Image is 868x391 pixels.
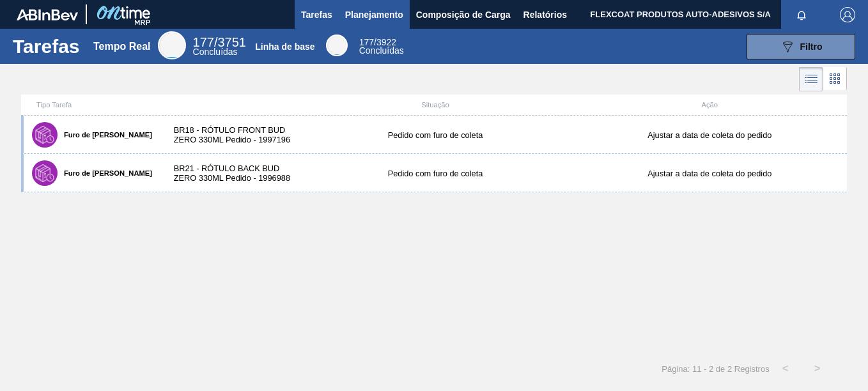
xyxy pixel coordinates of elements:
div: Real Time [158,31,186,59]
div: Tempo Real [93,41,151,52]
div: Pedido com furo de coleta [298,169,572,178]
span: 177 [359,37,374,47]
h1: Tarefas [13,39,80,54]
div: Ajustar a data de coleta do pedido [573,130,847,140]
span: / [193,35,246,49]
font: 3922 [376,37,396,47]
span: Concluídas [193,47,238,57]
div: Real Time [193,37,246,56]
button: > [802,353,833,385]
span: / [359,37,396,47]
img: TNhmsLtSVTkK8tSr43FrP2fwEKptu5GPRR3wAAAABJRU5ErkJggg== [17,9,78,20]
button: < [770,353,802,385]
img: Logout [840,7,855,22]
label: Furo de [PERSON_NAME] [58,131,152,139]
span: Composição de Carga [416,7,511,22]
div: Visão em Lista [799,67,823,91]
span: Página: 1 [662,364,697,374]
font: 3751 [217,35,246,49]
div: Linha de base [255,42,314,52]
div: Ajustar a data de coleta do pedido [573,169,847,178]
button: Notificações [781,6,822,24]
span: 177 [193,35,214,49]
div: Base Line [359,38,404,55]
div: BR18 - RÓTULO FRONT BUD ZERO 330ML Pedido - 1997196 [161,125,298,144]
div: Situação [298,101,572,109]
span: Concluídas [359,45,404,56]
span: 1 - 2 de 2 Registros [697,364,769,374]
label: Furo de [PERSON_NAME] [58,169,152,177]
span: Filtro [800,42,823,52]
div: Pedido com furo de coleta [298,130,572,140]
div: Ação [573,101,847,109]
div: Visão em Cards [823,67,847,91]
div: Tipo Tarefa [24,101,161,109]
button: Filtro [747,34,855,59]
span: Tarefas [301,7,332,22]
span: Planejamento [345,7,403,22]
div: BR21 - RÓTULO BACK BUD ZERO 330ML Pedido - 1996988 [161,164,298,183]
span: Relatórios [523,7,567,22]
div: Base Line [326,34,348,56]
